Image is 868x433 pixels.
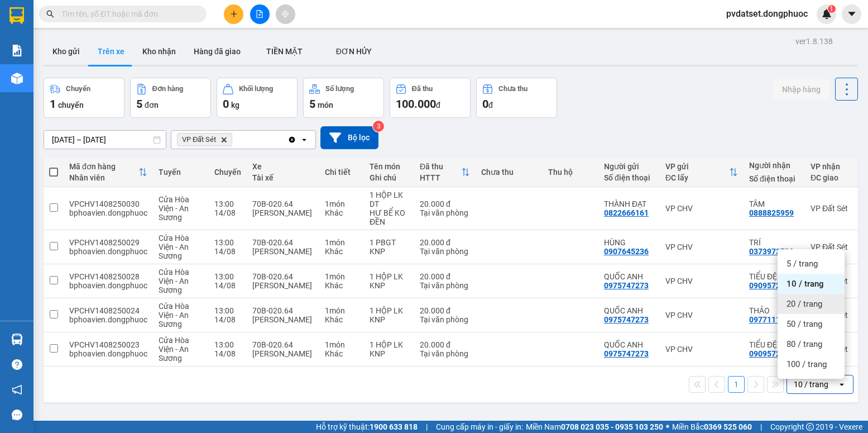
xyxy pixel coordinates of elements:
[370,281,409,290] div: KNP
[61,8,193,20] input: Tìm tên, số ĐT hoặc mã đơn
[604,272,654,281] div: QUỐC ANH
[665,311,738,320] div: VP CHV
[390,78,471,118] button: Đã thu100.000đ
[665,345,738,354] div: VP CHV
[214,340,241,349] div: 13:00
[773,79,829,99] button: Nhập hàng
[223,97,229,111] span: 0
[604,340,654,349] div: QUỐC ANH
[370,191,409,208] div: 1 HỘP LK DT
[420,349,470,358] div: Tại văn phòng
[325,168,358,177] div: Chi tiết
[252,340,314,349] div: 70B-020.64
[420,199,470,208] div: 20.000 đ
[717,7,817,21] span: pvdatset.dongphuoc
[214,349,241,358] div: 14/08
[256,10,263,18] span: file-add
[370,208,409,226] div: HƯ BỂ KO ĐỀN
[396,97,436,111] span: 100.000
[88,6,153,16] strong: ĐỒNG PHƯỚC
[420,306,470,315] div: 20.000 đ
[604,173,654,182] div: Số điện thoại
[214,315,241,324] div: 14/08
[806,423,814,431] span: copyright
[787,339,822,350] span: 80 / trang
[177,133,232,146] span: VP Đất Sét, close by backspace
[69,281,147,290] div: bphoavien.dongphuoc
[44,78,124,118] button: Chuyến1chuyến
[252,272,314,281] div: 70B-020.64
[787,318,822,330] span: 50 / trang
[320,126,378,149] button: Bộ lọc
[837,380,846,389] svg: open
[214,168,241,177] div: Chuyến
[133,38,185,65] button: Kho nhận
[318,101,333,110] span: món
[704,422,752,431] strong: 0369 525 060
[325,199,358,208] div: 1 món
[325,208,358,217] div: Khác
[420,238,470,247] div: 20.000 đ
[214,281,241,290] div: 14/08
[46,10,54,18] span: search
[420,162,461,171] div: Đã thu
[230,10,238,18] span: plus
[749,199,799,208] div: TÂM
[828,5,836,13] sup: 1
[12,410,22,420] span: message
[666,425,669,429] span: ⚪️
[316,421,418,433] span: Hỗ trợ kỹ thuật:
[412,85,433,93] div: Đã thu
[12,359,22,370] span: question-circle
[414,158,476,187] th: Toggle SortBy
[370,306,409,315] div: 1 HỘP LK
[325,238,358,247] div: 1 món
[373,121,384,132] sup: 3
[787,278,824,289] span: 10 / trang
[66,85,90,93] div: Chuyến
[25,81,68,88] span: 11:20:31 [DATE]
[665,204,738,213] div: VP CHV
[252,162,314,171] div: Xe
[159,234,189,260] span: Cửa Hòa Viện - An Sương
[420,340,470,349] div: 20.000 đ
[3,81,68,88] span: In ngày:
[749,272,799,281] div: TIỂU ĐỆ
[136,97,142,111] span: 5
[88,18,150,32] span: Bến xe [GEOGRAPHIC_DATA]
[11,45,23,56] img: solution-icon
[604,281,649,290] div: 0975747273
[309,97,315,111] span: 5
[252,247,314,256] div: [PERSON_NAME]
[266,47,303,56] span: TIỀN MẶT
[526,421,663,433] span: Miền Nam
[604,208,649,217] div: 0822666161
[89,38,133,65] button: Trên xe
[4,7,54,56] img: logo
[44,131,166,149] input: Select a date range.
[58,101,84,110] span: chuyến
[214,199,241,208] div: 13:00
[842,4,861,24] button: caret-down
[829,5,833,13] span: 1
[12,384,22,395] span: notification
[159,336,189,363] span: Cửa Hòa Viện - An Sương
[420,272,470,281] div: 20.000 đ
[214,272,241,281] div: 13:00
[420,208,470,217] div: Tại văn phòng
[749,238,799,247] div: TRÍ
[760,421,762,433] span: |
[69,199,147,208] div: VPCHV1408250030
[281,10,289,18] span: aim
[325,247,358,256] div: Khác
[30,60,137,69] span: -----------------------------------------
[370,173,409,182] div: Ghi chú
[145,101,159,110] span: đơn
[749,208,794,217] div: 0888825959
[787,258,818,269] span: 5 / trang
[420,247,470,256] div: Tại văn phòng
[252,238,314,247] div: 70B-020.64
[217,78,298,118] button: Khối lượng0kg
[11,334,23,345] img: warehouse-icon
[749,349,794,358] div: 0909572767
